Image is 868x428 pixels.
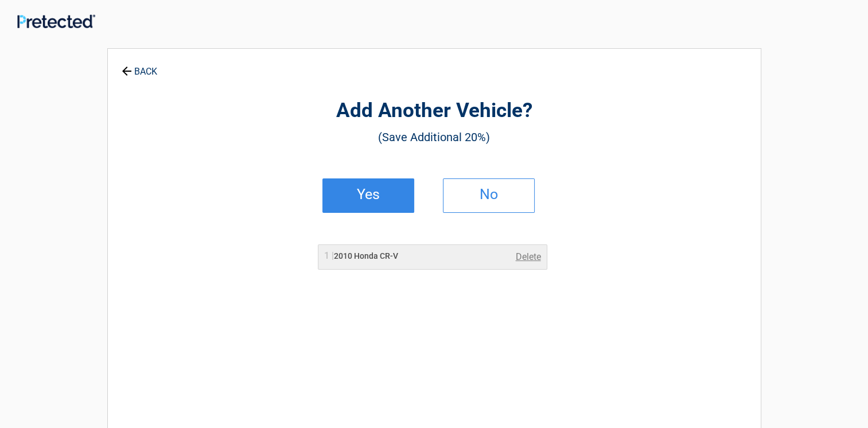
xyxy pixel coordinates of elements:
span: 1 | [324,250,334,261]
h2: Yes [334,190,402,199]
h2: No [455,190,523,199]
h3: (Save Additional 20%) [171,127,698,147]
a: Delete [516,250,541,264]
h2: 2010 Honda CR-V [324,250,398,262]
h2: Add Another Vehicle? [171,98,698,124]
a: BACK [119,56,159,76]
img: Main Logo [17,14,95,29]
